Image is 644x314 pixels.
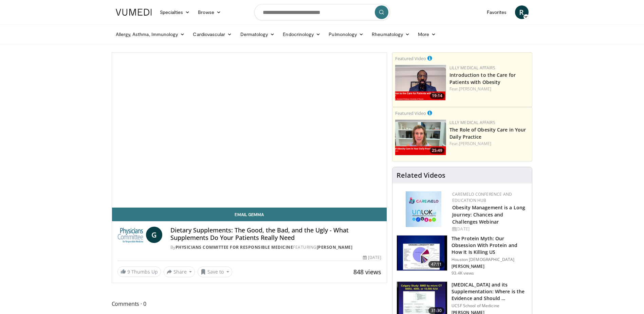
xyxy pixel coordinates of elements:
[414,28,440,41] a: More
[395,120,446,155] a: 25:49
[452,303,528,309] p: UCSF School of Medicine
[428,307,445,314] span: 31:30
[452,271,474,276] p: 93.4K views
[459,141,491,146] a: [PERSON_NAME]
[449,86,529,92] div: Feat.
[449,65,495,71] a: Lilly Medical Affairs
[452,191,512,203] a: CaReMeLO Conference and Education Hub
[164,266,195,277] button: Share
[452,281,528,302] h3: [MEDICAL_DATA] and its Supplementation: Where is the Evidence and Should …
[395,120,446,155] img: e1208b6b-349f-4914-9dd7-f97803bdbf1d.png.150x105_q85_crop-smart_upscale.png
[395,55,426,62] small: Featured Video
[112,299,387,308] span: Comments 0
[363,255,381,261] div: [DATE]
[170,227,381,241] h4: Dietary Supplements: The Good, the Bad, and the Ugly - What Supplements Do Your Patients Really Need
[430,93,444,99] span: 19:14
[317,244,353,250] a: [PERSON_NAME]
[449,120,495,125] a: Lilly Medical Affairs
[146,227,162,243] a: G
[127,268,130,275] span: 9
[430,147,444,154] span: 25:49
[395,110,426,116] small: Featured Video
[254,4,390,20] input: Search topics, interventions
[176,244,293,250] a: Physicians Committee for Responsible Medicine
[117,227,143,243] img: Physicians Committee for Responsible Medicine
[459,86,491,92] a: [PERSON_NAME]
[406,191,441,227] img: 45df64a9-a6de-482c-8a90-ada250f7980c.png.150x105_q85_autocrop_double_scale_upscale_version-0.2.jpg
[449,141,529,147] div: Feat.
[397,235,447,271] img: b7b8b05e-5021-418b-a89a-60a270e7cf82.150x105_q85_crop-smart_upscale.jpg
[452,264,528,269] p: [PERSON_NAME]
[428,261,445,268] span: 47:11
[449,72,516,85] a: Introduction to the Care for Patients with Obesity
[353,268,381,276] span: 848 views
[112,53,387,208] video-js: Video Player
[194,5,225,19] a: Browse
[483,5,511,19] a: Favorites
[449,126,526,140] a: The Role of Obesity Care in Your Daily Practice
[368,28,414,41] a: Rheumatology
[515,5,529,19] a: R
[395,65,446,101] img: acc2e291-ced4-4dd5-b17b-d06994da28f3.png.150x105_q85_crop-smart_upscale.png
[116,9,152,16] img: VuMedi Logo
[112,28,189,41] a: Allergy, Asthma, Immunology
[189,28,236,41] a: Cardiovascular
[112,208,387,221] a: Email Gemma
[452,257,528,262] p: Houston [DEMOGRAPHIC_DATA]
[395,65,446,101] a: 19:14
[156,5,194,19] a: Specialties
[325,28,368,41] a: Pulmonology
[452,226,527,232] div: [DATE]
[397,235,528,276] a: 47:11 The Protein Myth: Our Obsession With Protein and How It Is Killing US Houston [DEMOGRAPHIC_...
[170,244,381,250] div: By FEATURING
[236,28,279,41] a: Dermatology
[117,266,161,277] a: 9 Thumbs Up
[397,171,445,179] h4: Related Videos
[452,204,525,225] a: Obesity Management is a Long Journey: Chances and Challenges Webinar
[279,28,325,41] a: Endocrinology
[452,235,528,256] h3: The Protein Myth: Our Obsession With Protein and How It Is Killing US
[198,266,232,277] button: Save to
